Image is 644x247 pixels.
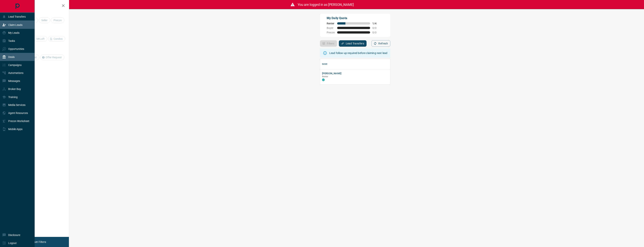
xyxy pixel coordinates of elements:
span: Precon [327,31,335,34]
span: 0 / 0 [372,31,381,34]
button: Reset Filters [28,239,48,245]
span: You are logged in as [PERSON_NAME] [298,3,354,7]
h2: Filters [12,4,65,8]
button: Refresh [371,40,390,47]
span: Renter [327,22,335,25]
span: Renter [322,75,328,78]
button: Lead Transfers [339,40,367,47]
p: My Daily Quota [327,16,381,20]
span: 1 / 4 [372,22,381,25]
div: condos.ca [322,79,325,81]
button: [PERSON_NAME] [322,72,342,75]
div: Lead follow-up required before claiming next lead [329,50,387,56]
span: Buyer [327,26,335,29]
div: Name [322,59,328,69]
span: 0 / 0 [372,26,381,29]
